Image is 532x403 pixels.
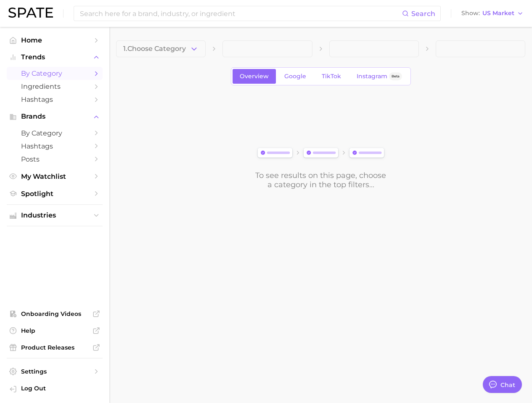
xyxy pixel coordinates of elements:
[7,170,103,183] a: My Watchlist
[21,155,88,163] span: Posts
[21,344,88,351] span: Product Releases
[322,73,341,80] span: TikTok
[21,36,88,44] span: Home
[21,95,88,103] span: Hashtags
[8,8,53,18] img: SPATE
[7,153,103,166] a: Posts
[21,129,88,137] span: by Category
[21,327,88,334] span: Help
[21,172,88,180] span: My Watchlist
[21,310,88,318] span: Onboarding Videos
[240,73,269,80] span: Overview
[21,368,88,375] span: Settings
[21,190,88,198] span: Spotlight
[392,73,400,80] span: Beta
[459,8,526,19] button: ShowUS Market
[7,93,103,106] a: Hashtags
[255,171,387,189] div: To see results on this page, choose a category in the top filters...
[7,341,103,354] a: Product Releases
[21,212,88,219] span: Industries
[7,187,103,200] a: Spotlight
[7,51,103,64] button: Trends
[233,69,276,84] a: Overview
[482,11,514,16] span: US Market
[7,127,103,140] a: by Category
[7,308,103,320] a: Onboarding Videos
[7,209,103,222] button: Industries
[277,69,313,84] a: Google
[349,69,409,84] a: InstagramBeta
[461,11,480,16] span: Show
[21,82,88,90] span: Ingredients
[7,140,103,153] a: Hashtags
[7,34,103,47] a: Home
[357,73,387,80] span: Instagram
[411,10,435,18] span: Search
[123,45,186,53] span: 1. Choose Category
[284,73,306,80] span: Google
[315,69,348,84] a: TikTok
[7,382,103,396] a: Log out. Currently logged in with e-mail kerianne.adler@unilever.com.
[21,53,88,61] span: Trends
[21,142,88,150] span: Hashtags
[7,80,103,93] a: Ingredients
[7,67,103,80] a: by Category
[116,40,206,57] button: 1.Choose Category
[7,365,103,378] a: Settings
[255,146,387,161] img: svg%3e
[7,324,103,337] a: Help
[79,6,402,21] input: Search here for a brand, industry, or ingredient
[7,110,103,123] button: Brands
[21,113,88,120] span: Brands
[21,69,88,77] span: by Category
[21,384,96,392] span: Log Out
